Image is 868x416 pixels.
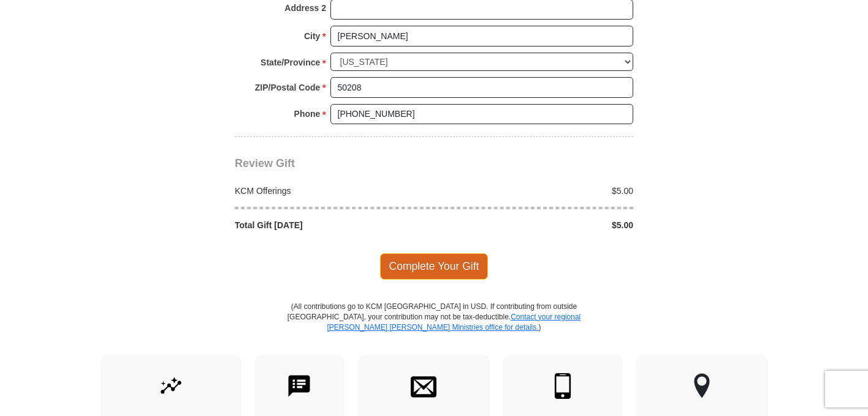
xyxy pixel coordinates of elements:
[434,185,640,197] div: $5.00
[286,373,312,399] img: text-to-give.svg
[550,373,576,399] img: mobile.svg
[158,373,184,399] img: give-by-stock.svg
[235,157,295,169] span: Review Gift
[229,185,435,197] div: KCM Offerings
[304,28,320,45] strong: City
[294,105,321,122] strong: Phone
[287,302,581,355] p: (All contributions go to KCM [GEOGRAPHIC_DATA] in USD. If contributing from outside [GEOGRAPHIC_D...
[411,373,436,399] img: envelope.svg
[434,219,640,231] div: $5.00
[229,219,435,231] div: Total Gift [DATE]
[327,313,581,332] a: Contact your regional [PERSON_NAME] [PERSON_NAME] Ministries office for details.
[693,373,710,399] img: other-region
[380,253,489,279] span: Complete Your Gift
[255,79,321,96] strong: ZIP/Postal Code
[261,54,320,71] strong: State/Province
